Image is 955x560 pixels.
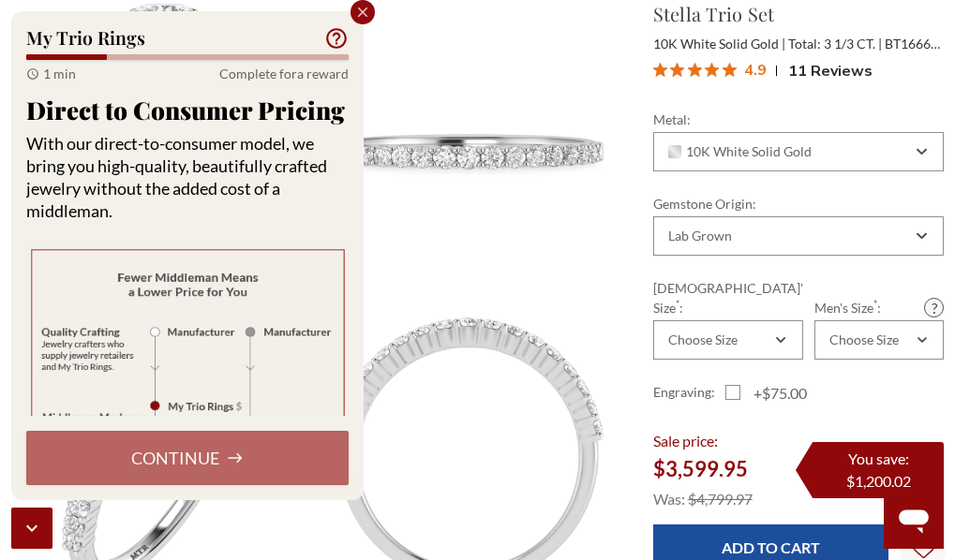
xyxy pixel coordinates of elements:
[653,320,803,360] div: Combobox
[924,298,944,317] a: Size Guide
[829,332,899,347] div: Choose Size
[668,332,738,347] div: Choose Size
[653,432,718,449] span: Sale price:
[846,449,911,490] span: You save: $1,200.02
[725,382,807,405] label: +$75.00
[814,320,944,360] div: Combobox
[788,36,882,52] span: Total: 3 1/3 CT.
[744,57,767,81] span: 4.9
[26,94,345,126] strong: Direct to Consumer Pricing
[653,278,803,317] label: [DEMOGRAPHIC_DATA]' Size :
[653,56,873,84] button: Rated 4.9 out of 5 stars from 11 reviews. Jump to reviews.
[219,64,349,84] div: Complete for a reward
[653,194,944,214] label: Gemstone Origin:
[653,216,944,256] div: Combobox
[653,490,685,508] span: Was:
[26,27,145,49] div: My Trio Rings
[668,144,813,159] span: 10K White Solid Gold
[688,490,753,508] span: $4,799.97
[814,298,944,317] label: Men's Size :
[26,64,76,84] div: 1 min
[653,36,785,52] span: 10K White Solid Gold
[653,456,748,481] span: $3,599.95
[653,110,944,129] label: Metal:
[26,132,349,222] p: With our direct-to-consumer model, we bring you high-quality, beautifully crafted jewelry without...
[653,132,944,171] div: Combobox
[668,228,732,243] div: Lab Grown
[653,382,726,405] label: Engraving:
[788,56,873,84] span: 11 Reviews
